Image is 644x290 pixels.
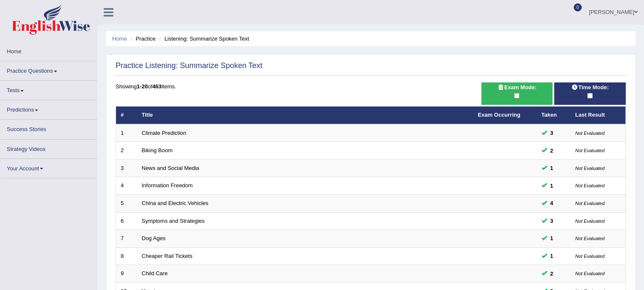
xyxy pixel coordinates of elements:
th: Title [137,107,473,124]
td: 2 [116,142,137,160]
a: Home [112,36,127,42]
span: You can still take this question [547,146,557,155]
span: 0 [574,3,582,11]
a: Home [0,42,97,58]
a: Cheaper Rail Tickets [142,253,193,259]
small: Not Evaluated [575,183,605,188]
a: China and Electric Vehicles [142,200,209,206]
a: Child Care [142,270,168,276]
a: Information Freedom [142,182,193,189]
a: Dog Ages [142,235,166,241]
span: You can still take this question [547,181,557,190]
li: Listening: Summarize Spoken Text [157,35,249,43]
small: Not Evaluated [575,236,605,241]
span: You can still take this question [547,269,557,278]
small: Not Evaluated [575,131,605,136]
span: You can still take this question [547,129,557,137]
td: 4 [116,177,137,195]
a: Strategy Videos [0,140,97,156]
td: 9 [116,265,137,283]
td: 7 [116,230,137,248]
b: 463 [152,83,162,90]
span: Time Mode: [568,83,612,92]
small: Not Evaluated [575,271,605,276]
th: Last Result [571,107,626,124]
small: Not Evaluated [575,201,605,206]
span: You can still take this question [547,234,557,243]
a: Your Account [0,159,97,175]
a: Success Stories [0,120,97,136]
a: Predictions [0,100,97,117]
span: You can still take this question [547,164,557,172]
a: Symptoms and Strategies [142,218,205,224]
b: 1-20 [137,83,148,90]
li: Practice [128,35,155,43]
a: Exam Occurring [478,112,520,118]
span: You can still take this question [547,252,557,260]
td: 5 [116,194,137,212]
td: 3 [116,159,137,177]
span: Exam Mode: [494,83,540,92]
a: News and Social Media [142,165,199,171]
th: Taken [537,107,571,124]
td: 6 [116,212,137,230]
a: Tests [0,81,97,97]
h2: Practice Listening: Summarize Spoken Text [116,62,263,70]
span: You can still take this question [547,199,557,208]
th: # [116,107,137,124]
div: Show exams occurring in exams [481,82,553,105]
a: Practice Questions [0,61,97,78]
small: Not Evaluated [575,166,605,171]
a: Climate Prediction [142,130,187,136]
td: 1 [116,124,137,142]
small: Not Evaluated [575,148,605,153]
a: Biking Boom [142,147,173,153]
div: Showing of items. [116,82,626,90]
td: 8 [116,247,137,265]
span: You can still take this question [547,216,557,225]
small: Not Evaluated [575,254,605,259]
small: Not Evaluated [575,219,605,224]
